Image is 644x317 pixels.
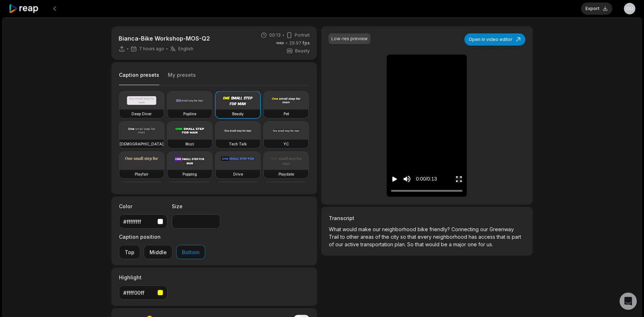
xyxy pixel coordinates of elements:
span: that [415,241,425,247]
span: one [468,241,478,247]
h3: Popping [183,171,197,177]
div: #ffffffff [123,218,155,225]
span: major [453,241,468,247]
h3: Deep Diver [132,111,152,117]
h3: Beasty [232,111,244,117]
h3: YC [284,141,289,147]
h3: Playfair [135,171,148,177]
span: so [400,234,408,240]
span: access [478,234,497,240]
button: Bottom [176,245,205,259]
button: Top [119,245,140,259]
span: fps [303,40,310,46]
span: friendly? [429,226,451,232]
button: Caption presets [119,71,159,85]
label: Highlight [119,274,167,281]
span: bike [418,226,429,232]
span: transportation [360,241,395,247]
label: Size [172,202,220,210]
span: us. [487,241,493,247]
span: plan. [395,241,407,247]
span: What [329,226,342,232]
span: the [382,234,391,240]
h3: Mozi [185,141,194,147]
span: Beasty [295,48,310,54]
span: that [497,234,507,240]
h3: Pet [284,111,289,117]
div: #ffff00ff [123,289,155,297]
button: Enter Fullscreen [455,172,463,186]
span: So [407,241,415,247]
span: every [418,234,433,240]
span: to [340,234,346,240]
span: would [425,241,441,247]
span: areas [360,234,375,240]
span: 00:13 [269,32,281,38]
span: our [480,226,489,232]
button: #ffffffff [119,214,167,229]
h3: Popline [183,111,196,117]
span: make [358,226,373,232]
span: of [375,234,382,240]
span: has [469,234,478,240]
span: other [346,234,360,240]
span: 7 hours ago [139,46,164,52]
span: English [178,46,193,52]
span: Connecting [451,226,480,232]
h3: Drive [233,171,243,177]
span: would [342,226,358,232]
span: neighborhood [382,226,418,232]
button: My presets [168,71,196,85]
label: Color [119,202,167,210]
span: Greenway [489,226,514,232]
button: Middle [144,245,172,259]
span: active [345,241,360,247]
span: our [335,241,345,247]
span: a [449,241,453,247]
span: that [408,234,418,240]
button: Play video [391,172,398,186]
span: 29.97 [289,40,310,46]
h3: Tech Talk [229,141,247,147]
h3: Playdate [279,171,294,177]
label: Caption position [119,233,205,241]
span: is [507,234,512,240]
span: city [391,234,400,240]
span: Trail [329,234,340,240]
button: Open in video editor [464,33,525,46]
span: Portrait [295,32,310,38]
button: #ffff00ff [119,285,167,300]
span: of [329,241,335,247]
div: 0:00 / 0:13 [416,175,437,183]
span: neighborhood [433,234,469,240]
span: for [478,241,487,247]
span: our [373,226,382,232]
button: Export [581,3,612,15]
h3: Transcript [329,214,525,222]
span: part [512,234,521,240]
h3: [DEMOGRAPHIC_DATA] [120,141,164,147]
button: Mute sound [402,174,411,183]
p: Bianca-Bike Workshop-MOS-Q2 [119,34,210,43]
div: Low-res preview [331,36,368,42]
span: be [441,241,449,247]
div: Open Intercom Messenger [620,293,637,310]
